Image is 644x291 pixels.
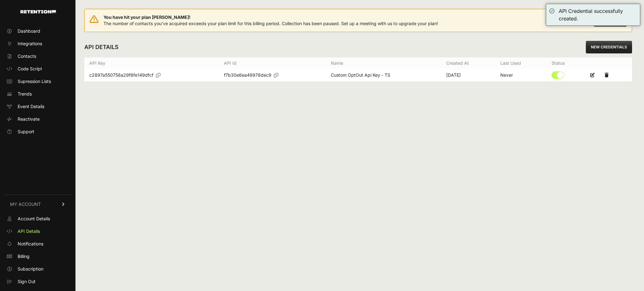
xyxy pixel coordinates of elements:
[18,53,36,59] span: Contacts
[4,264,72,274] a: Subscription
[156,72,160,78] a: Copy Key to clipboard.
[4,76,72,86] a: Supression Lists
[4,127,72,137] a: Support
[103,21,438,26] span: The number of contacts you've acquired exceeds your plan limit for this billing period. Collectio...
[495,69,547,81] td: Never
[18,41,42,47] span: Integrations
[18,241,43,247] span: Notifications
[18,253,30,260] span: Billing
[4,39,72,49] a: Integrations
[103,14,438,20] span: You have hit your plan [PERSON_NAME]!
[18,228,40,234] span: API Details
[18,91,32,97] span: Trends
[441,58,496,69] th: Created at
[4,64,72,74] a: Code Script
[495,58,547,69] th: Last used
[4,26,72,36] a: Dashboard
[18,66,42,72] span: Code Script
[18,116,40,122] span: Reactivate
[219,58,326,69] th: API Id
[10,201,41,207] span: MY ACCOUNT
[4,277,72,287] a: Sign Out
[18,103,44,110] span: Event Details
[4,239,72,249] a: Notifications
[274,72,278,78] a: Copy ID to clipboard.
[547,58,585,69] th: Status
[4,195,72,214] a: MY ACCOUNT
[559,7,637,22] div: API Credential successfully created.
[4,102,72,112] a: Event Details
[18,129,34,135] span: Support
[18,266,43,272] span: Subscription
[18,28,40,34] span: Dashboard
[4,251,72,261] a: Billing
[586,41,632,53] a: NEW CREDENTIALS
[18,216,50,222] span: Account Details
[326,69,441,81] td: Custom OptOut Api Key - TS
[4,89,72,99] a: Trends
[84,69,219,81] td: c2897a550758a29f8fe149dfcf
[20,10,56,14] img: Retention.com
[4,226,72,236] a: API Details
[219,69,326,81] td: f7b30e6ea49978dec9
[84,58,219,69] th: API Key
[326,58,441,69] th: Name
[18,78,51,85] span: Supression Lists
[4,51,72,61] a: Contacts
[18,278,36,285] span: Sign Out
[441,69,496,81] td: [DATE]
[4,214,72,224] a: Account Details
[84,43,119,52] h2: API DETAILS
[4,114,72,124] a: Reactivate
[545,15,590,26] button: Remind me later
